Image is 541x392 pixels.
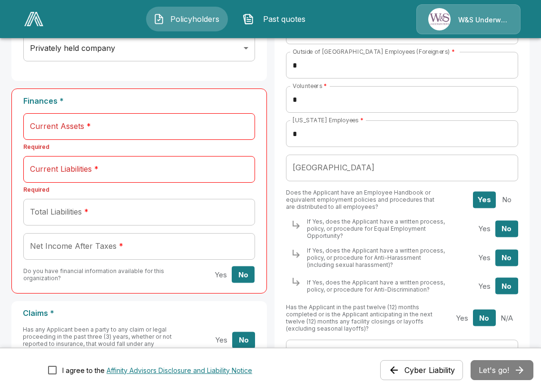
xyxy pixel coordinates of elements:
button: Yes [451,310,473,326]
span: Past quotes [258,13,310,25]
p: Finances * [23,97,255,106]
button: Yes [473,191,496,208]
p: Required [23,143,255,151]
div: I agree to the [62,365,252,375]
span: Does the Applicant have an Employee Handbook or equivalent employment policies and procedures tha... [286,189,434,210]
label: [US_STATE] Employees [293,116,364,124]
p: Claims * [23,309,256,318]
button: Yes [473,278,496,294]
button: No [495,191,518,208]
button: No [495,220,518,237]
button: No [495,249,518,266]
button: No [232,266,255,283]
button: N/A [495,310,518,326]
button: No [473,310,496,326]
button: No [232,332,255,348]
button: Past quotes IconPast quotes [236,7,317,31]
button: Yes [210,332,233,348]
button: Yes [209,266,232,283]
button: Cyber Liability [380,360,463,380]
button: I agree to the [107,365,252,375]
button: Policyholders IconPolicyholders [146,7,228,31]
span: Has the Applicant in the past twelve (12) months completed or is the Applicant anticipating in th... [286,304,433,332]
span: Do you have financial information available for this organization? [23,267,164,282]
span: If Yes, does the Applicant have a written process, policy, or procedure for Equal Employment Oppo... [307,218,445,239]
img: AA Logo [24,12,43,26]
label: Outside of [GEOGRAPHIC_DATA] Employees (Foreigners) [293,48,455,56]
img: Past quotes Icon [243,13,254,25]
button: No [495,278,518,294]
span: Has any Applicant been a party to any claim or legal proceeding in the past three (3) years, whet... [23,326,172,354]
button: Yes [473,249,496,266]
label: Volunteers [293,82,327,90]
button: Yes [473,220,496,237]
span: Policyholders [168,13,221,25]
p: Required [23,186,255,194]
span: If Yes, does the Applicant have a written process, policy, or procedure for Anti-Discrimination? [307,279,445,293]
span: If Yes, does the Applicant have a written process, policy, or procedure for Anti-Harassment (incl... [307,247,445,268]
div: Privately held company [23,35,255,61]
img: Policyholders Icon [153,13,165,25]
